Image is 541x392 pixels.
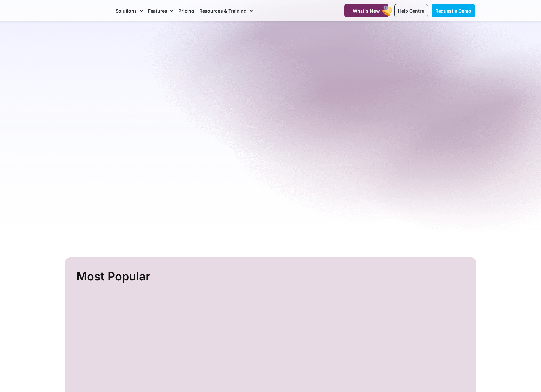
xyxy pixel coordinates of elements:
[398,8,424,13] span: Help Centre
[435,8,471,13] span: Request a Demo
[66,6,109,16] img: CareMaster Logo
[394,4,428,17] a: Help Centre
[353,8,380,13] span: What's New
[76,267,467,286] h2: Most Popular
[432,4,475,17] a: Request a Demo
[344,4,388,17] a: What's New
